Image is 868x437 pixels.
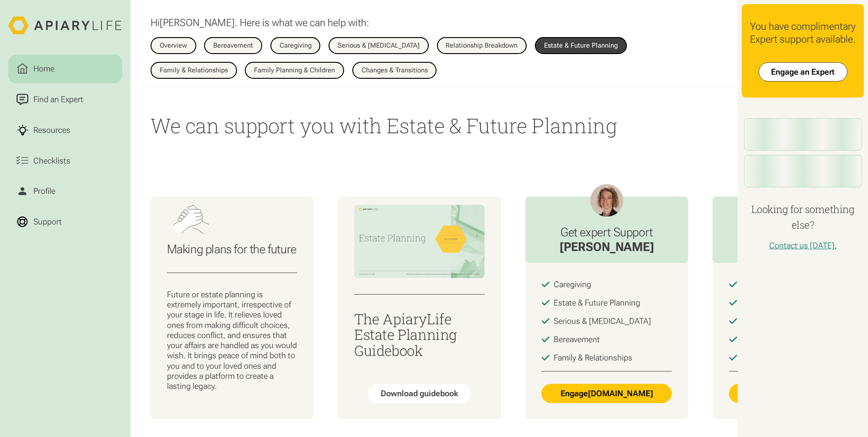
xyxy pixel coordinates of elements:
[750,20,856,46] div: You have complimentary Expert support available.
[280,42,312,49] div: Caregiving
[729,384,859,403] a: Engage[DOMAIN_NAME]
[329,37,429,54] a: Serious & [MEDICAL_DATA]
[151,16,369,29] p: Hi . Here is what we can help with:
[554,316,651,326] div: Serious & [MEDICAL_DATA]
[254,67,335,74] div: Family Planning & Children
[8,85,122,114] a: Find an Expert
[213,42,253,49] div: Bereavement
[32,63,57,75] div: Home
[554,279,591,290] div: Caregiving
[160,67,228,74] div: Family & Relationships
[437,37,527,54] a: Relationship Breakdown
[8,208,122,236] a: Support
[167,242,297,257] h3: Making plans for the future
[8,177,122,205] a: Profile
[32,185,58,197] div: Profile
[151,62,237,78] a: Family & Relationships
[541,384,672,403] a: Engage[DOMAIN_NAME]
[742,202,864,232] h4: Looking for something else?
[560,225,654,240] h3: Get expert Support
[554,353,632,363] div: Family & Relationships
[352,62,437,78] a: Changes & Transitions
[554,298,640,308] div: Estate & Future Planning
[381,388,458,399] div: Download guidebook
[245,62,344,78] a: Family Planning & Children
[544,42,618,49] div: Estate & Future Planning
[535,37,627,54] a: Estate & Future Planning
[769,240,837,250] a: Contact us [DATE].
[8,147,122,175] a: Checklists
[32,216,64,228] div: Support
[554,334,600,344] div: Bereavement
[32,124,73,137] div: Resources
[8,116,122,144] a: Resources
[354,311,485,358] h3: The ApiaryLife Estate Planning Guidebook
[204,37,262,54] a: Bereavement
[32,154,73,167] div: Checklists
[32,93,86,106] div: Find an Expert
[368,384,470,403] a: Download guidebook
[151,37,196,54] a: Overview
[759,62,847,82] a: Engage an Expert
[151,112,717,139] h1: We can support you with Estate & Future Planning
[588,388,653,399] span: [DOMAIN_NAME]
[167,290,297,391] p: Future or estate planning is extremely important, irrespective of your stage in life. It relieves...
[270,37,321,54] a: Caregiving
[338,42,420,49] div: Serious & [MEDICAL_DATA]
[8,55,122,83] a: Home
[446,42,518,49] div: Relationship Breakdown
[361,67,428,74] div: Changes & Transitions
[560,240,654,255] div: [PERSON_NAME]
[160,16,235,28] span: [PERSON_NAME]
